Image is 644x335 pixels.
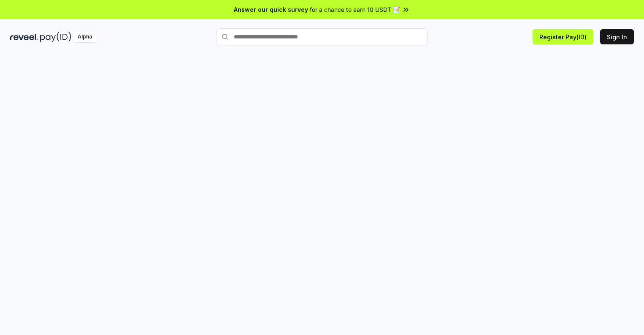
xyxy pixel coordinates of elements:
[533,29,593,44] button: Register Pay(ID)
[73,32,97,42] div: Alpha
[600,29,634,44] button: Sign In
[40,32,71,42] img: pay_id
[10,32,38,42] img: reveel_dark
[310,5,400,14] span: for a chance to earn 10 USDT 📝
[234,5,308,14] span: Answer our quick survey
